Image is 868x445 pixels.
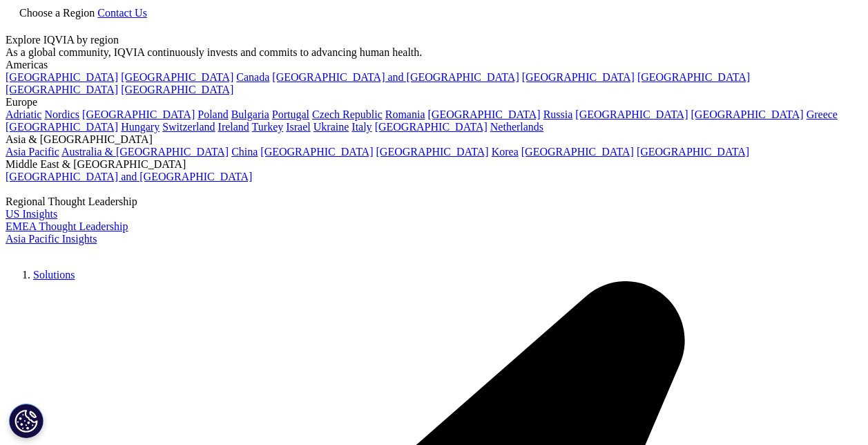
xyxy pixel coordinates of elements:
a: [GEOGRAPHIC_DATA] [6,71,118,83]
button: Cookies Settings [9,404,44,438]
a: Hungary [121,121,160,133]
a: Nordics [44,108,79,120]
a: Czech Republic [312,108,383,120]
a: [GEOGRAPHIC_DATA] [6,121,118,133]
a: [GEOGRAPHIC_DATA] [637,146,749,158]
a: Switzerland [162,121,215,133]
a: [GEOGRAPHIC_DATA] [6,84,118,95]
a: Korea [492,146,519,158]
span: Choose a Region [19,7,95,19]
a: Asia Pacific Insights [6,233,97,245]
a: Portugal [272,108,309,120]
a: [GEOGRAPHIC_DATA] and [GEOGRAPHIC_DATA] [272,71,519,83]
a: [GEOGRAPHIC_DATA] [428,108,541,120]
a: [GEOGRAPHIC_DATA] [121,71,233,83]
a: [GEOGRAPHIC_DATA] and [GEOGRAPHIC_DATA] [6,171,252,182]
a: [GEOGRAPHIC_DATA] [521,146,634,158]
a: [GEOGRAPHIC_DATA] [260,146,373,158]
a: Bulgaria [231,108,269,120]
a: Romania [385,108,425,120]
div: Regional Thought Leadership [6,196,862,208]
a: [GEOGRAPHIC_DATA] [376,146,489,158]
div: As a global community, IQVIA continuously invests and commits to advancing human health. [6,46,862,59]
a: Canada [236,71,269,83]
div: Americas [6,59,862,71]
a: Contact Us [97,7,147,19]
a: Adriatic [6,108,41,120]
a: [GEOGRAPHIC_DATA] [82,108,195,120]
a: US Insights [6,208,57,220]
a: Poland [197,108,228,120]
a: [GEOGRAPHIC_DATA] [691,108,804,120]
a: Turkey [252,121,284,133]
a: [GEOGRAPHIC_DATA] [637,71,750,83]
a: Ukraine [314,121,349,133]
a: China [231,146,258,158]
a: Solutions [33,269,75,281]
a: EMEA Thought Leadership [6,220,128,232]
a: [GEOGRAPHIC_DATA] [522,71,635,83]
a: [GEOGRAPHIC_DATA] [575,108,688,120]
div: Middle East & [GEOGRAPHIC_DATA] [6,158,862,171]
a: [GEOGRAPHIC_DATA] [121,84,233,95]
a: Israel [286,121,311,133]
div: Asia & [GEOGRAPHIC_DATA] [6,133,862,146]
a: [GEOGRAPHIC_DATA] [375,121,488,133]
a: Asia Pacific [6,146,59,158]
div: Europe [6,96,862,108]
a: Netherlands [490,121,543,133]
a: Italy [351,121,372,133]
a: Greece [807,108,838,120]
a: Russia [543,108,573,120]
a: Australia & [GEOGRAPHIC_DATA] [61,146,229,158]
div: Explore IQVIA by region [6,34,862,46]
a: Ireland [218,121,249,133]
